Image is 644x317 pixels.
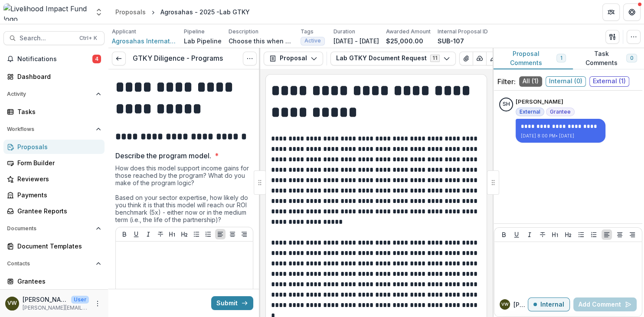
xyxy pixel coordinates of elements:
[115,164,253,227] div: How does this model support income gains for those reached by the program? What do you make of th...
[3,3,89,21] img: Livelihood Impact Fund logo
[78,33,99,43] div: Ctrl + K
[3,172,105,186] a: Reviewers
[516,98,563,106] p: [PERSON_NAME]
[184,28,205,36] p: Pipeline
[17,277,98,286] div: Grantees
[17,142,98,151] div: Proposals
[119,229,130,239] button: Bold
[3,222,105,235] button: Open Documents
[3,69,105,84] a: Dashboard
[229,36,294,46] p: Choose this when adding a new proposal to the first stage of a pipeline.
[17,158,98,167] div: Form Builder
[602,229,612,240] button: Align Left
[3,274,105,288] a: Grantees
[215,229,226,239] button: Align Left
[3,105,105,119] a: Tasks
[524,229,535,240] button: Italicize
[17,206,98,216] div: Grantee Reports
[589,76,629,87] span: External ( 1 )
[540,301,564,308] p: Internal
[7,225,92,232] span: Documents
[560,55,562,61] span: 1
[203,229,213,239] button: Ordered List
[112,6,253,18] nav: breadcrumb
[386,28,431,36] p: Awarded Amount
[143,229,154,239] button: Italicize
[563,229,573,240] button: Heading 2
[17,56,92,63] span: Notifications
[133,54,223,62] h3: GTKY Diligence - Programs
[243,52,257,65] button: Options
[3,156,105,170] a: Form Builder
[627,229,637,240] button: Align Right
[7,301,17,306] div: Vera Wachira
[301,28,314,36] p: Tags
[239,229,249,239] button: Align Right
[492,48,573,69] button: Proposal Comments
[3,204,105,218] a: Grantee Reports
[227,229,238,239] button: Align Center
[3,52,105,66] button: Notifications4
[17,72,98,81] div: Dashboard
[92,298,103,309] button: More
[330,52,456,65] button: Lab GTKY Document Request11
[573,48,644,69] button: Task Comments
[3,31,105,45] button: Search...
[160,7,250,16] div: Agrosahas - 2025 -Lab GTKY
[3,87,105,101] button: Open Activity
[112,36,177,46] a: Agrosahas International Pvt Ltd
[93,3,105,21] button: Open entity switcher
[92,55,101,63] span: 4
[519,76,542,87] span: All ( 1 )
[211,296,253,310] button: Submit
[304,38,321,44] span: Active
[17,190,98,199] div: Payments
[588,229,599,240] button: Ordered List
[7,261,92,267] span: Contacts
[630,55,633,61] span: 0
[576,229,586,240] button: Bullet List
[550,229,560,240] button: Heading 1
[71,296,89,304] p: User
[550,109,571,115] span: Grantee
[17,107,98,116] div: Tasks
[23,295,68,304] p: [PERSON_NAME]
[3,140,105,154] a: Proposals
[115,150,211,161] p: Describe the program model.
[459,52,473,65] button: View Attached Files
[486,52,500,65] button: Edit as form
[546,76,586,87] span: Internal ( 0 )
[115,7,146,16] div: Proposals
[184,36,222,46] p: Lab Pipeline
[623,3,641,21] button: Get Help
[438,28,488,36] p: Internal Proposal ID
[497,76,516,87] p: Filter:
[17,242,98,251] div: Document Templates
[3,239,105,253] a: Document Templates
[264,52,323,65] button: Proposal
[513,300,528,309] p: [PERSON_NAME]
[167,229,177,239] button: Heading 1
[3,122,105,136] button: Open Workflows
[503,101,510,107] div: Sachin Hanwate
[7,91,92,97] span: Activity
[191,229,202,239] button: Bullet List
[573,297,637,311] button: Add Comment
[499,229,509,240] button: Bold
[112,28,136,36] p: Applicant
[511,229,522,240] button: Underline
[333,28,355,36] p: Duration
[520,109,540,115] span: External
[7,126,92,132] span: Workflows
[20,35,74,42] span: Search...
[3,257,105,271] button: Open Contacts
[615,229,625,240] button: Align Center
[438,36,464,46] p: SUB-107
[333,36,379,46] p: [DATE] - [DATE]
[386,36,423,46] p: $25,000.00
[537,229,548,240] button: Strike
[229,28,258,36] p: Description
[3,188,105,202] a: Payments
[112,6,149,18] a: Proposals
